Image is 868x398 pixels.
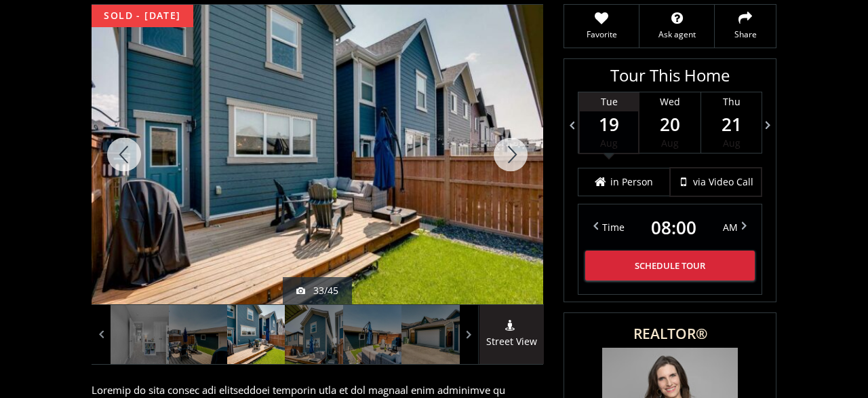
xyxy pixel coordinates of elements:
[585,251,755,281] button: Schedule Tour
[92,5,543,304] div: 65 Masters Street SE Calgary, AB T3M 2R7 - Photo 33 of 45
[580,115,638,134] span: 19
[580,92,638,111] div: Tue
[610,175,653,189] span: in Person
[701,92,762,111] div: Thu
[602,218,738,237] div: Time AM
[722,29,769,40] span: Share
[651,218,696,237] span: 08 : 00
[579,327,761,341] span: REALTOR®
[571,29,632,40] span: Favorite
[646,29,707,40] span: Ask agent
[693,175,753,189] span: via Video Call
[578,66,762,92] h3: Tour This Home
[479,334,544,350] span: Street View
[600,137,618,149] span: Aug
[639,92,700,111] div: Wed
[639,115,700,134] span: 20
[701,115,762,134] span: 21
[296,284,338,297] div: 33/45
[661,137,679,149] span: Aug
[92,5,193,27] div: sold - [DATE]
[723,137,741,149] span: Aug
